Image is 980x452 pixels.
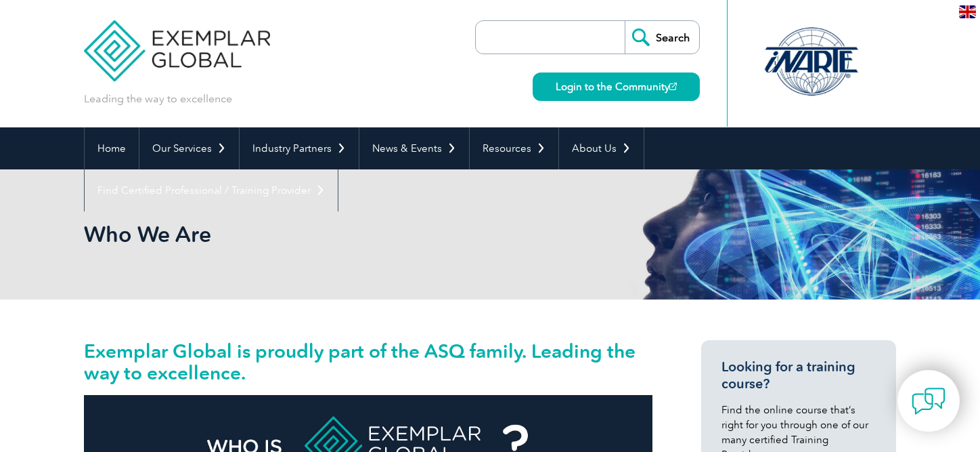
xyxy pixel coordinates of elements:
img: en [959,5,976,18]
a: Resources [470,127,558,169]
h2: Who We Are [84,224,652,245]
img: open_square.png [669,83,677,90]
img: contact-chat.png [912,384,945,418]
a: Our Services [139,127,239,169]
h2: Exemplar Global is proudly part of the ASQ family. Leading the way to excellence. [84,340,652,384]
input: Search [625,21,699,54]
a: Login to the Community [533,73,700,101]
a: Find Certified Professional / Training Provider [85,169,338,211]
p: Leading the way to excellence [84,91,232,106]
h3: Looking for a training course? [721,358,876,392]
a: News & Events [359,127,469,169]
a: Industry Partners [240,127,359,169]
a: About Us [559,127,644,169]
a: Home [85,127,139,169]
